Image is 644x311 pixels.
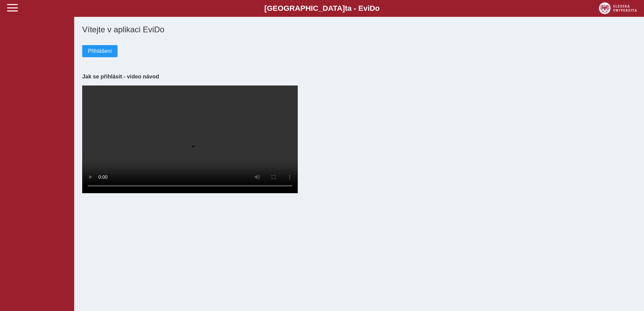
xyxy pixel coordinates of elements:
b: [GEOGRAPHIC_DATA] a - Evi [20,4,624,13]
button: Přihlášení [82,45,118,57]
video: Your browser does not support the video tag. [82,85,298,193]
h1: Vítejte v aplikaci EviDo [82,25,636,34]
span: o [375,4,380,12]
span: t [345,4,347,12]
img: logo_web_su.png [599,2,637,14]
h3: Jak se přihlásit - video návod [82,73,636,80]
span: Přihlášení [88,48,112,54]
span: D [369,4,375,12]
